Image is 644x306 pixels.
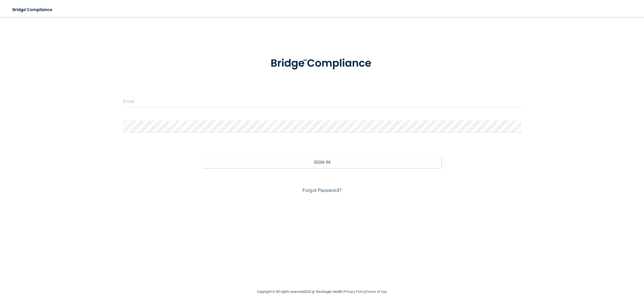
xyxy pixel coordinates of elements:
[8,4,57,15] img: bridge_compliance_login_screen.278c3ca4.svg
[224,283,420,300] div: Copyright © All rights reserved 2025 @ Rectangle Health | |
[259,49,385,77] img: bridge_compliance_login_screen.278c3ca4.svg
[344,290,365,294] a: Privacy Policy
[203,156,442,168] button: Sign In
[366,290,387,294] a: Terms of Use
[302,187,342,193] a: Forgot Password?
[123,95,521,107] input: Email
